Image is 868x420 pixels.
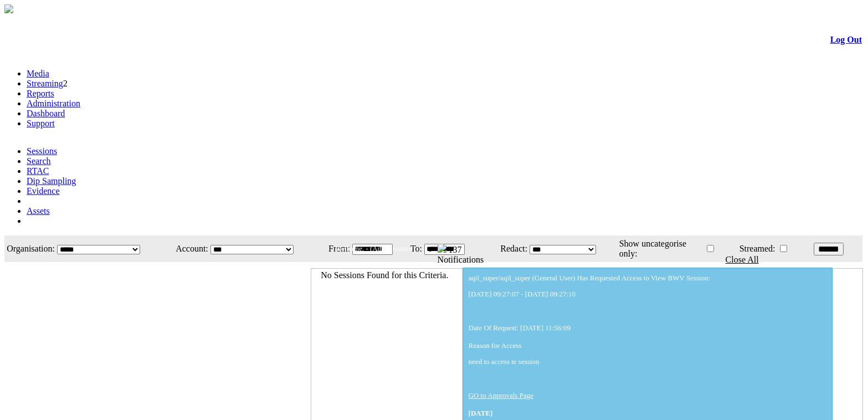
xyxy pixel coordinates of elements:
a: Media [27,69,49,78]
div: Notifications [438,255,840,265]
a: Sessions [27,146,57,156]
p: need to access te session [469,357,827,366]
span: 137 [449,245,462,254]
a: Support [27,119,55,128]
p: [DATE] 09:27:07 - [DATE] 09:27:10 [469,290,827,299]
span: 2 [63,79,68,88]
a: Log Out [830,35,862,44]
span: No Sessions Found for this Criteria. [321,270,448,280]
a: Evidence [27,186,60,196]
span: [DATE] [469,409,493,417]
a: Dashboard [27,109,65,118]
a: Reports [27,89,54,98]
a: RTAC [27,166,49,176]
td: From: [321,237,351,261]
a: Streaming [27,79,63,88]
a: Dip Sampling [27,176,76,186]
a: Search [27,156,51,166]
a: Close All [726,255,759,264]
img: arrow-3.png [4,4,13,13]
div: aqil_super/aqil_super (General User) Has Requested Access to View BWV Session: Date Of Request: [... [469,274,827,418]
td: Account: [166,237,209,261]
a: GO to Approvals Page [469,391,533,399]
img: bell25.png [438,244,446,253]
a: Administration [27,99,80,108]
span: Welcome, - (Administrator) [335,244,415,253]
td: Organisation: [6,237,55,261]
a: Assets [27,206,50,216]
